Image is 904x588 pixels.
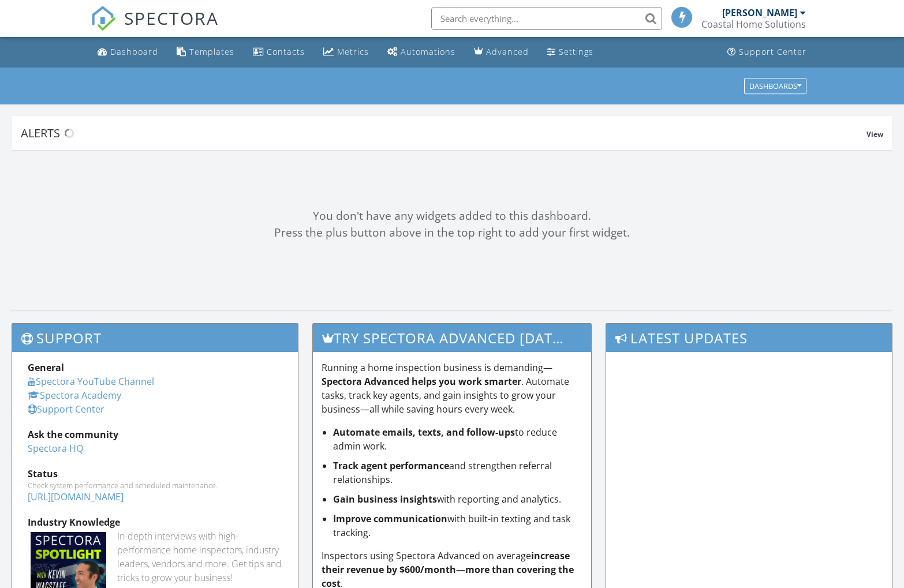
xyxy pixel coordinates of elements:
button: Dashboards [744,78,806,94]
div: In-depth interviews with high-performance home inspectors, industry leaders, vendors and more. Ge... [117,529,282,585]
div: Press the plus button above in the top right to add your first widget. [12,224,892,241]
a: Spectora HQ [28,442,83,455]
a: Templates [172,42,239,63]
li: and strengthen referral relationships. [333,459,583,486]
h3: Try spectora advanced [DATE] [313,324,592,352]
div: You don't have any widgets added to this dashboard. [12,208,892,224]
div: Metrics [337,46,369,57]
div: Automations [401,46,455,57]
img: The Best Home Inspection Software - Spectora [91,6,116,31]
a: [URL][DOMAIN_NAME] [28,490,124,503]
strong: Automate emails, texts, and follow-ups [333,426,515,439]
input: Search everything... [431,7,662,30]
div: Coastal Home Solutions [701,18,806,30]
a: Support Center [723,42,811,63]
strong: Spectora Advanced helps you work smarter [322,375,521,388]
li: to reduce admin work. [333,425,583,453]
li: with built-in texting and task tracking. [333,512,583,540]
a: Spectora YouTube Channel [28,375,154,388]
p: Running a home inspection business is demanding— . Automate tasks, track key agents, and gain ins... [322,361,583,416]
h3: Support [12,324,298,352]
strong: Gain business insights [333,493,437,505]
a: Metrics [319,42,373,63]
div: Advanced [486,46,529,57]
strong: Improve communication [333,512,447,525]
h3: Latest Updates [606,324,892,352]
div: Industry Knowledge [28,515,282,529]
div: Check system performance and scheduled maintenance. [28,481,282,490]
a: Support Center [28,403,104,415]
span: SPECTORA [124,6,219,30]
div: Dashboard [110,46,158,57]
div: Alerts [21,125,866,141]
div: Ask the community [28,428,282,441]
div: Status [28,467,282,481]
a: Spectora Academy [28,389,121,402]
div: Contacts [267,46,305,57]
li: with reporting and analytics. [333,492,583,506]
a: Contacts [248,42,309,63]
div: Support Center [739,46,806,57]
a: Advanced [469,42,533,63]
a: Automations (Basic) [383,42,460,63]
div: [PERSON_NAME] [722,7,797,18]
a: SPECTORA [91,16,219,40]
div: Dashboards [749,82,801,90]
strong: Track agent performance [333,459,449,472]
div: Settings [559,46,593,57]
a: Settings [543,42,598,63]
strong: General [28,361,64,374]
div: Templates [189,46,234,57]
a: Dashboard [93,42,163,63]
span: View [866,129,883,139]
